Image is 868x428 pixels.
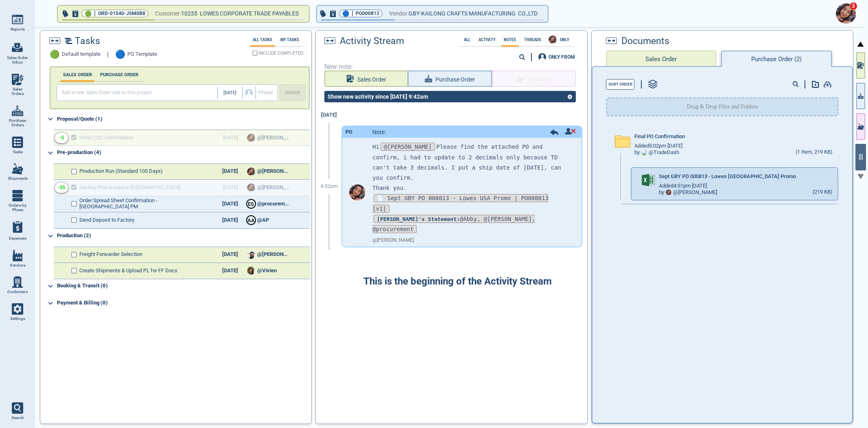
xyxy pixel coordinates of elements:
[57,146,310,159] div: Pre-production (4)
[115,50,125,59] span: 🔵
[216,168,244,174] div: [DATE]
[250,38,275,42] label: All Tasks
[12,250,23,261] img: menu_icon
[372,129,386,135] span: Note:
[409,9,538,19] span: GBY-KAILONG CRAFTS MANUFACTURING CO.,LTD
[13,150,23,154] span: Tasks
[12,14,23,25] img: menu_icon
[606,79,634,90] button: Sort Order
[8,176,28,181] span: Shipments
[216,217,244,223] div: [DATE]
[12,276,23,288] img: menu_icon
[10,316,25,321] span: Settings
[849,2,857,10] span: 3
[641,150,647,155] img: Avatar
[258,51,303,55] span: INCLUDE COMPLETED
[317,107,341,123] div: [DATE]
[352,9,353,18] span: |
[278,38,302,42] label: My Tasks
[812,81,819,88] img: add-document
[340,36,404,46] span: Activity Stream
[12,303,23,315] img: menu_icon
[12,163,23,174] img: menu_icon
[61,72,94,77] label: SALES ORDER
[247,216,255,224] div: A A
[7,55,28,65] span: Sales Order Inbox
[12,74,23,85] img: menu_icon
[85,11,92,16] span: 🟢
[345,129,352,135] div: PO
[11,27,25,32] span: Reports
[324,93,431,100] div: Show new activity since [DATE] 9:42am
[257,268,277,274] span: @Vivien
[223,90,236,96] span: [DATE]
[257,168,290,174] span: @[PERSON_NAME]
[7,87,28,96] span: Sales Orders
[324,63,579,71] span: New note:
[549,55,575,60] div: ONLY FROM
[257,217,269,223] span: @AP
[62,51,101,57] span: Default template
[216,201,244,207] div: [DATE]
[58,6,309,22] button: 🟢|ORD-01540-J5M0B8Customer:10235 LOWES CORPORATE TRADE PAYABLES
[372,183,569,193] p: Thank you.
[107,51,109,58] span: |
[11,415,24,420] span: Search
[57,229,310,243] div: Production (2)
[380,143,435,151] span: @[PERSON_NAME]
[247,267,255,275] img: Avatar
[363,276,552,287] span: This is the beginning of the Activity Stream
[659,190,717,196] div: by @ [PERSON_NAME]
[621,36,669,46] span: Documents
[257,201,290,207] span: @procurement
[357,75,386,85] span: Sales Order
[435,75,475,85] span: Purchase Order
[7,118,28,128] span: Purchase Orders
[79,168,163,174] span: Production Run (Standard 105 Days)
[659,183,707,189] span: Added 4:51pm [DATE]
[98,72,141,77] label: PURCHASE ORDER
[12,137,23,148] img: menu_icon
[501,38,518,42] label: Notes
[127,51,157,57] span: PO Template
[65,38,72,44] img: timeline2
[659,174,796,180] span: Sept GBY PO 000813 - Lowes [GEOGRAPHIC_DATA] Promo
[823,81,832,88] img: add-document
[7,289,28,294] span: Customers
[522,38,544,42] label: Threads
[79,217,134,223] span: Send Deposit to Factory
[59,135,64,141] div: -5
[642,174,655,187] img: excel
[813,189,833,196] div: (219 KB)
[200,10,299,17] span: LOWES CORPORATE TRADE PAYABLES
[377,216,460,222] strong: [PERSON_NAME]'s Statement:
[666,190,671,195] img: Avatar
[372,194,549,212] span: 📄 Sept GBY PO 000813 - Lowes USA Promo | PO000813 [v1]
[57,297,310,310] div: Payment & Billing (0)
[216,252,244,258] div: [DATE]
[79,198,203,210] span: Order Spread Sheet Confirmation - [GEOGRAPHIC_DATA] PM
[634,150,679,156] div: by @ TradeDash
[634,143,682,149] span: Added 5:02pm [DATE]
[372,238,414,243] span: @ [PERSON_NAME]
[372,142,569,183] p: Hi Please find the attached PO and confirm, i had to update to 2 decimals only because TD can't t...
[57,185,65,191] div: -35
[349,184,365,201] img: Avatar
[10,263,26,268] span: Vendors
[317,6,548,22] button: 🔵|PO000813Vendor:GBY-KAILONG CRAFTS MANUFACTURING CO.,LTD
[687,103,758,111] p: Drag & Drop Files and Folders
[247,200,255,208] div: E S
[372,215,535,233] span: @Abby, @[PERSON_NAME], @procurement
[342,11,349,16] span: 🔵
[75,36,100,46] span: Tasks
[12,190,23,201] img: menu_icon
[257,252,290,258] span: @[PERSON_NAME]
[216,268,244,274] div: [DATE]
[461,38,473,42] label: All
[258,90,273,96] span: Phase
[558,38,572,42] span: ONLY
[247,168,255,176] img: Avatar
[59,86,218,99] input: Add a new Sales Order task to this project
[565,128,576,135] img: unread icon
[181,9,200,19] span: 10235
